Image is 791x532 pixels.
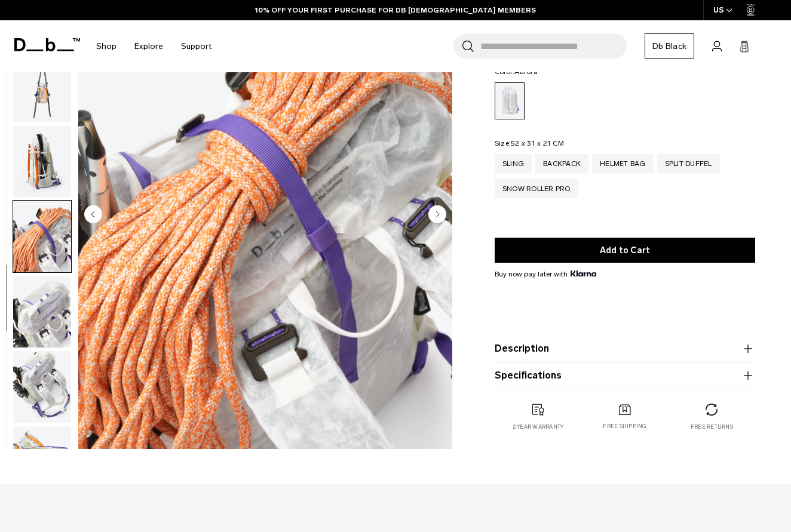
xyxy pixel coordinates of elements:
a: Split Duffel [657,154,720,173]
p: 2 year warranty [513,423,564,431]
a: Shop [96,25,116,67]
button: Weigh_Lighter_Backpack_25L_13.png [13,350,72,423]
button: Next slide [428,205,446,226]
img: Weigh_Lighter_Backpack_25L_12.png [13,276,71,348]
img: Weigh_Lighter_Backpack_25L_13.png [13,351,71,423]
button: Weigh_Lighter_Backpack_25L_12.png [13,275,72,348]
button: Previous slide [84,205,102,226]
span: 52 x 31 x 21 CM [511,139,564,147]
a: Support [181,25,211,67]
button: Weigh_Lighter_Backpack_25L_14.png [13,426,72,499]
button: Weigh_Lighter_Backpack_25L_9.png [13,50,72,123]
button: Add to Cart [495,238,755,263]
button: Specifications [495,368,755,383]
p: Free shipping [603,423,646,431]
nav: Main Navigation [87,20,220,72]
a: Aurora [495,82,525,119]
img: Weigh_Lighter_Backpack_25L_11.png [13,201,71,272]
p: Free returns [691,423,733,431]
img: {"height" => 20, "alt" => "Klarna"} [571,270,596,276]
a: Db Black [645,33,694,59]
legend: Size: [495,140,564,147]
a: Helmet Bag [592,154,654,173]
a: 10% OFF YOUR FIRST PURCHASE FOR DB [DEMOGRAPHIC_DATA] MEMBERS [255,5,536,16]
img: Weigh_Lighter_Backpack_25L_10.png [13,126,71,198]
a: Snow Roller Pro [495,179,578,198]
button: Weigh_Lighter_Backpack_25L_10.png [13,125,72,198]
button: Weigh_Lighter_Backpack_25L_11.png [13,200,72,273]
button: Description [495,342,755,356]
img: Weigh_Lighter_Backpack_25L_9.png [13,51,71,122]
a: Explore [134,25,163,67]
legend: Color: [495,68,538,75]
span: Buy now pay later with [495,269,596,279]
img: Weigh_Lighter_Backpack_25L_14.png [13,426,71,498]
a: Sling [495,154,532,173]
a: Backpack [535,154,588,173]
